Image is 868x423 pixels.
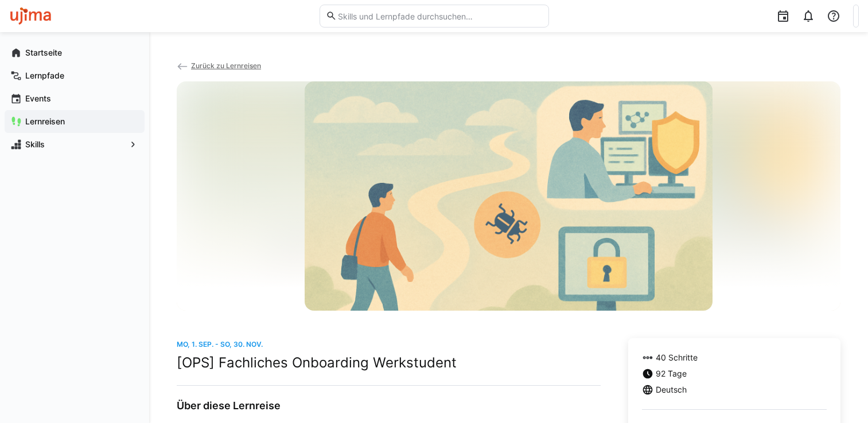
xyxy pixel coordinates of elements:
[177,354,601,371] h2: [OPS] Fachliches Onboarding Werkstudent
[191,61,261,70] span: Zurück zu Lernreisen
[656,384,687,395] span: Deutsch
[177,399,601,412] h3: Über diese Lernreise
[656,352,698,363] span: 40 Schritte
[177,61,261,70] a: Zurück zu Lernreisen
[656,368,687,379] span: 92 Tage
[337,11,542,21] input: Skills und Lernpfade durchsuchen…
[177,340,263,348] span: Mo, 1. Sep. - So, 30. Nov.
